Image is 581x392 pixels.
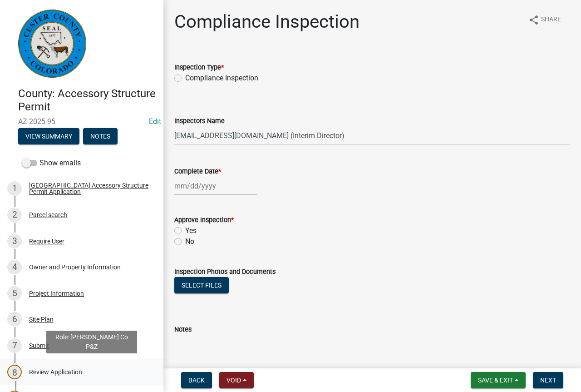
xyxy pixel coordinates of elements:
label: Compliance Inspection [185,73,258,84]
span: Next [540,377,556,384]
span: Share [541,15,561,25]
div: 1 [7,181,22,196]
input: mm/dd/yyyy [174,177,257,195]
label: Inspectors Name [174,118,225,124]
button: View Summary [18,128,79,144]
button: Next [533,372,563,388]
div: Site Plan [29,316,54,323]
a: Edit [149,117,161,126]
div: Parcel search [29,212,67,218]
wm-modal-confirm: Edit Application Number [149,117,161,126]
div: 3 [7,234,22,248]
label: Approve Inspection [174,217,234,223]
i: share [528,15,539,25]
span: Save & Exit [478,377,513,384]
div: Require User [29,238,64,244]
button: Select files [174,277,229,293]
button: Void [219,372,254,388]
button: Notes [83,128,118,144]
div: Review Application [29,369,82,375]
div: Role: [PERSON_NAME] Co P&Z [46,331,137,353]
wm-modal-confirm: Summary [18,133,79,140]
label: Inspection Type [174,65,224,71]
label: Notes [174,327,192,333]
h4: County: Accessory Structure Permit [18,87,156,114]
span: Void [226,377,241,384]
label: Show emails [22,158,81,169]
div: Submit [29,342,49,349]
wm-modal-confirm: Notes [83,133,118,140]
div: 6 [7,312,22,327]
img: Custer County, Colorado [18,10,86,78]
div: Project Information [29,290,84,297]
div: Owner and Property Information [29,264,121,270]
div: 4 [7,260,22,274]
span: AZ-2025-95 [18,117,145,126]
label: No [185,236,194,247]
button: Save & Exit [471,372,526,388]
div: 7 [7,338,22,353]
div: 8 [7,365,22,379]
div: 2 [7,208,22,222]
div: 5 [7,286,22,301]
div: [GEOGRAPHIC_DATA] Accessory Structure Permit Application [29,182,149,195]
label: Yes [185,225,197,236]
label: Inspection Photos and Documents [174,269,276,275]
button: shareShare [521,11,568,29]
span: Back [188,377,205,384]
h1: Compliance Inspection [174,11,359,33]
button: Back [181,372,212,388]
label: Complete Date [174,169,221,175]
